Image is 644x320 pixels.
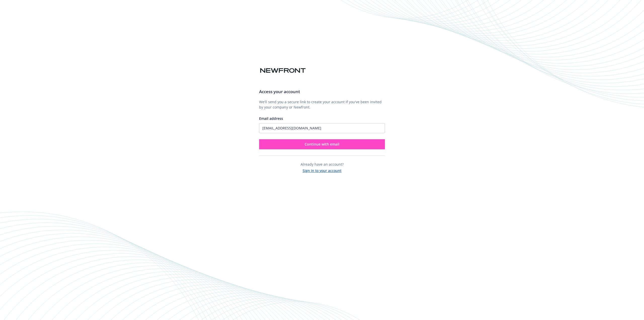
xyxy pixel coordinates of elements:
span: Already have an account? [301,162,344,167]
input: Enter your email [259,123,385,133]
span: Continue with email [305,142,339,147]
p: We'll send you a secure link to create your account if you've been invited by your company or New... [259,99,385,110]
button: Continue with email [259,139,385,149]
img: Newfront logo [259,66,307,75]
span: Email address [259,116,283,121]
button: Sign in to your account [303,167,341,173]
h3: Access your account [259,88,385,95]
